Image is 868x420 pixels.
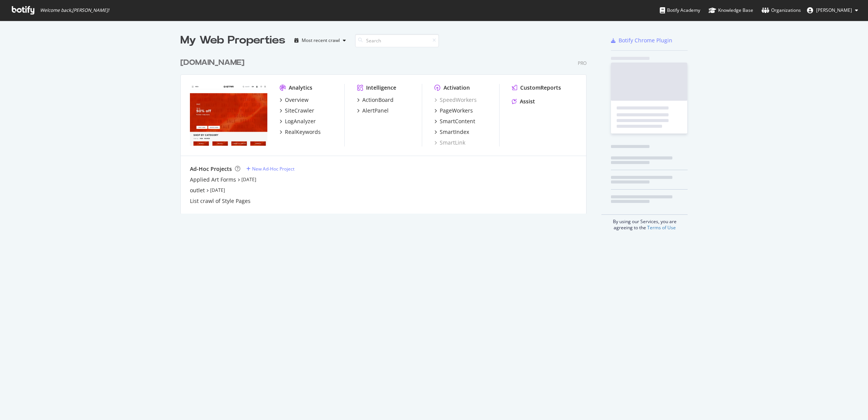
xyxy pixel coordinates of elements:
[285,107,314,114] div: SiteCrawler
[285,128,321,136] div: RealKeywords
[190,197,251,205] a: List crawl of Style Pages
[291,34,349,47] button: Most recent crawl
[440,107,473,114] div: PageWorkers
[647,224,676,231] a: Terms of Use
[816,7,852,13] span: Nadine Kraegeloh
[440,128,469,136] div: SmartIndex
[801,4,864,16] button: [PERSON_NAME]
[357,107,389,114] a: AlertPanel
[302,38,340,43] div: Most recent crawl
[434,107,473,114] a: PageWorkers
[601,214,688,231] div: By using our Services, you are agreeing to the
[434,128,469,136] a: SmartIndex
[362,96,394,104] div: ActionBoard
[285,117,316,125] div: LogAnalyzer
[619,37,672,44] div: Botify Chrome Plugin
[512,98,535,105] a: Assist
[434,117,475,125] a: SmartContent
[190,187,205,194] a: outlet
[241,176,256,183] a: [DATE]
[357,96,394,104] a: ActionBoard
[40,7,109,13] span: Welcome back, [PERSON_NAME] !
[366,84,396,92] div: Intelligence
[434,96,477,104] a: SpeedWorkers
[180,57,244,68] div: [DOMAIN_NAME]
[246,166,294,172] a: New Ad-Hoc Project
[440,117,475,125] div: SmartContent
[180,33,285,48] div: My Web Properties
[280,117,316,125] a: LogAnalyzer
[520,98,535,105] div: Assist
[180,48,593,214] div: grid
[289,84,312,92] div: Analytics
[611,37,672,44] a: Botify Chrome Plugin
[512,84,561,92] a: CustomReports
[280,96,309,104] a: Overview
[190,165,232,173] div: Ad-Hoc Projects
[285,96,309,104] div: Overview
[520,84,561,92] div: CustomReports
[355,34,439,47] input: Search
[444,84,470,92] div: Activation
[280,128,321,136] a: RealKeywords
[709,6,753,14] div: Knowledge Base
[180,57,248,68] a: [DOMAIN_NAME]
[252,166,294,172] div: New Ad-Hoc Project
[660,6,700,14] div: Botify Academy
[434,139,465,146] a: SmartLink
[762,6,801,14] div: Organizations
[362,107,389,114] div: AlertPanel
[280,107,314,114] a: SiteCrawler
[210,187,225,193] a: [DATE]
[190,84,267,146] img: www.g-star.com
[190,176,236,183] a: Applied Art Forms
[578,60,587,66] div: Pro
